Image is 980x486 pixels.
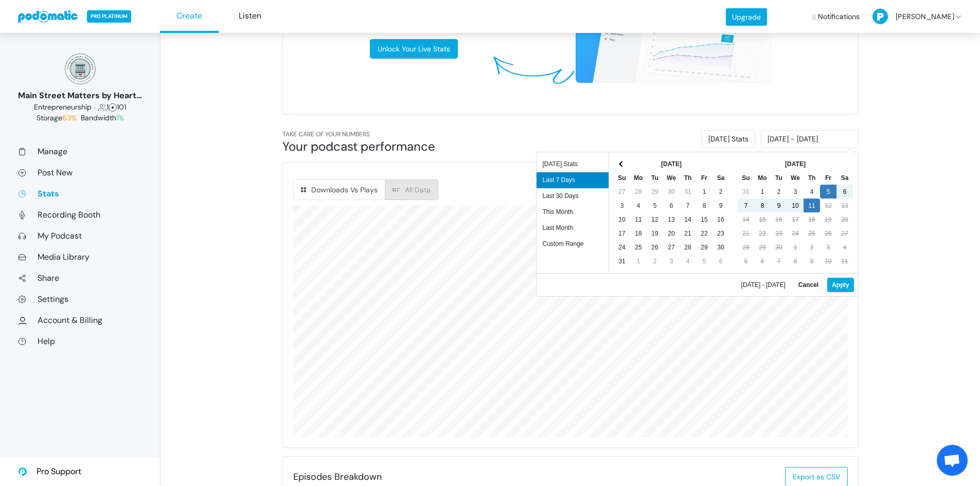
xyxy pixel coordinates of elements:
[712,185,729,199] td: 2
[771,199,787,212] td: 9
[98,102,106,112] span: Followers
[696,171,712,185] th: Fr
[630,226,647,240] td: 18
[937,445,968,476] div: Open chat
[836,240,853,254] td: 4
[804,254,820,268] td: 9
[663,199,680,212] td: 6
[680,254,696,268] td: 4
[680,212,696,226] td: 14
[754,185,771,199] td: 1
[311,186,378,193] span: Downloads Vs Plays
[630,199,647,212] td: 4
[702,130,755,148] button: [DATE] Stats
[221,1,279,33] a: Listen
[62,113,77,122] span: 63%
[771,185,787,199] td: 2
[680,226,696,240] td: 21
[836,212,853,226] td: 20
[614,226,630,240] td: 17
[282,130,565,138] h6: TAKE CARE OF YOUR NUMBERS
[872,2,963,32] a: [PERSON_NAME]
[820,212,836,226] td: 19
[282,138,565,154] h4: Your podcast performance
[741,282,790,288] span: [DATE] - [DATE]
[696,240,712,254] td: 29
[754,240,771,254] td: 29
[820,254,836,268] td: 10
[160,1,219,33] a: Create
[18,167,142,178] a: Post New
[116,113,124,122] span: 1%
[820,240,836,254] td: 3
[18,294,142,304] a: Settings
[804,171,820,185] th: Th
[836,226,853,240] td: 27
[680,199,696,212] td: 7
[804,185,820,199] td: 4
[647,226,663,240] td: 19
[712,226,729,240] td: 23
[787,185,804,199] td: 3
[630,212,647,226] td: 11
[787,254,804,268] td: 8
[836,254,853,268] td: 11
[771,254,787,268] td: 7
[87,10,131,23] span: PRO PLATINUM
[537,236,609,252] li: Custom Range
[18,336,142,347] a: Help
[647,199,663,212] td: 5
[370,39,458,59] a: Unlock Your Live Stats
[614,171,630,185] th: Su
[804,199,820,212] td: 11
[630,185,647,199] td: 28
[680,240,696,254] td: 28
[771,240,787,254] td: 30
[738,199,754,212] td: 7
[696,254,712,268] td: 5
[18,188,142,199] a: Stats
[663,240,680,254] td: 27
[787,240,804,254] td: 1
[696,199,712,212] td: 8
[614,199,630,212] td: 3
[787,171,804,185] th: We
[18,273,142,283] a: Share
[647,254,663,268] td: 2
[827,278,853,292] button: Apply
[787,212,804,226] td: 17
[712,199,729,212] td: 9
[34,102,92,112] span: Business: Entrepreneurship
[663,226,680,240] td: 20
[614,254,630,268] td: 31
[754,254,771,268] td: 6
[537,172,609,188] li: Last 7 Days
[771,171,787,185] th: Tu
[712,254,729,268] td: 6
[820,171,836,185] th: Fr
[663,185,680,199] td: 30
[663,254,680,268] td: 3
[771,212,787,226] td: 16
[787,226,804,240] td: 24
[537,188,609,204] li: Last 30 Days
[630,254,647,268] td: 1
[836,199,853,212] td: 13
[872,9,888,24] img: P-50-ab8a3cff1f42e3edaa744736fdbd136011fc75d0d07c0e6946c3d5a70d29199b.png
[738,212,754,226] td: 14
[647,171,663,185] th: Tu
[771,226,787,240] td: 23
[754,226,771,240] td: 22
[738,226,754,240] td: 21
[818,2,860,32] span: Notifications
[680,171,696,185] th: Th
[647,212,663,226] td: 12
[836,171,853,185] th: Sa
[663,212,680,226] td: 13
[754,157,836,171] th: [DATE]
[696,212,712,226] td: 15
[630,240,647,254] td: 25
[712,212,729,226] td: 16
[647,185,663,199] td: 29
[18,230,142,241] a: My Podcast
